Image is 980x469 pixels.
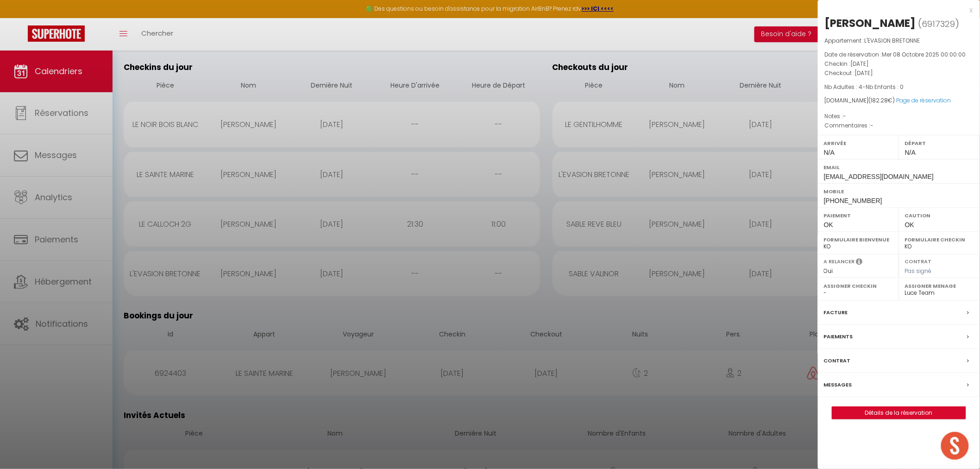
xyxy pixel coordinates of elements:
[825,16,916,31] div: [PERSON_NAME]
[905,258,932,264] label: Contrat
[818,5,973,16] div: x
[825,112,973,121] p: Notes :
[824,197,882,204] span: [PHONE_NUMBER]
[905,139,974,148] label: Départ
[824,149,835,156] span: N/A
[825,96,973,105] div: [DOMAIN_NAME]
[824,332,853,342] label: Paiements
[918,17,960,30] span: ( )
[856,258,863,268] i: Sélectionner OUI si vous souhaiter envoyer les séquences de messages post-checkout
[871,121,874,129] span: -
[871,96,888,104] span: 182.28
[851,60,869,68] span: [DATE]
[882,51,966,58] span: Mer 08 Octobre 2025 00:00:00
[905,211,974,220] label: Caution
[941,432,969,460] div: Ouvrir le chat
[824,308,848,317] label: Facture
[905,149,916,156] span: N/A
[824,281,893,291] label: Assigner Checkin
[824,380,852,390] label: Messages
[905,267,932,275] span: Pas signé
[905,221,914,228] span: OK
[825,82,973,92] p: -
[832,407,966,419] a: Détails de la réservation
[824,163,974,172] label: Email
[824,356,851,366] label: Contrat
[832,406,966,419] button: Détails de la réservation
[866,83,904,91] span: Nb Enfants : 0
[825,36,973,45] p: Appartement :
[824,173,934,180] span: [EMAIL_ADDRESS][DOMAIN_NAME]
[824,211,893,220] label: Paiement
[824,235,893,244] label: Formulaire Bienvenue
[869,96,895,104] span: ( €)
[825,83,863,91] span: Nb Adultes : 4
[824,258,855,266] label: A relancer
[824,187,974,196] label: Mobile
[843,112,847,120] span: -
[865,37,920,44] span: L'EVASION BRETONNE
[825,121,973,130] p: Commentaires :
[824,221,833,228] span: OK
[922,18,955,30] span: 6917329
[905,281,974,291] label: Assigner Menage
[825,59,973,69] p: Checkin :
[897,96,951,104] a: Page de réservation
[855,69,873,77] span: [DATE]
[825,69,973,78] p: Checkout :
[905,235,974,244] label: Formulaire Checkin
[824,139,893,148] label: Arrivée
[825,50,973,59] p: Date de réservation :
